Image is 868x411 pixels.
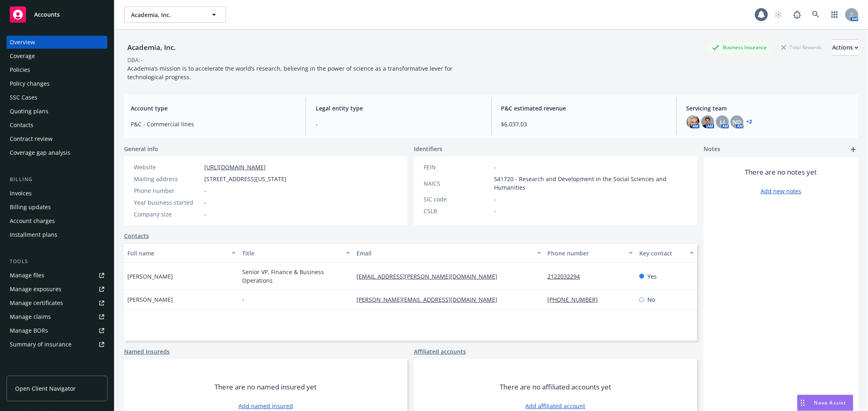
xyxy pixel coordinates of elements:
span: Legal entity type [316,104,481,112]
span: Identifiers [414,145,442,153]
button: Email [353,243,544,263]
a: Contract review [7,132,107,145]
span: Academia’s mission is to accelerate the world’s research, believing in the power of science as a ... [127,65,454,81]
span: Notes [704,145,720,154]
a: Installment plans [7,228,107,241]
a: Add affiliated account [526,402,586,410]
div: SIC code [424,195,491,203]
a: Contacts [7,119,107,132]
div: Key contact [639,249,685,257]
div: CSLB [424,207,491,215]
a: Named insureds [124,347,170,356]
div: Academia, Inc. [124,42,179,53]
a: Manage certificates [7,296,107,309]
a: Billing updates [7,201,107,214]
a: SSC Cases [7,91,107,104]
button: Actions [832,39,858,56]
div: Actions [832,40,858,55]
div: Contract review [10,132,52,145]
div: Billing updates [10,201,51,214]
a: Add new notes [761,187,801,195]
span: [PERSON_NAME] [127,295,173,304]
span: - [204,186,206,195]
span: Senior VP, Finance & Business Operations [242,268,350,285]
a: Account charges [7,214,107,227]
a: +2 [747,119,752,124]
div: Policy changes [10,77,50,90]
div: Overview [10,36,35,49]
div: Drag to move [798,395,808,411]
img: photo [701,115,714,128]
span: - [494,207,496,215]
span: General info [124,145,158,153]
span: 541720 - Research and Development in the Social Sciences and Humanities [494,175,687,192]
img: photo [687,115,700,128]
div: Phone number [548,249,624,257]
div: Business Insurance [708,42,771,52]
span: - [204,210,206,218]
div: Summary of insurance [10,338,72,351]
span: There are no notes yet [745,167,817,177]
a: Search [808,6,824,23]
span: There are no named insured yet [215,382,317,392]
a: Manage files [7,269,107,282]
a: Policy changes [7,77,107,90]
div: Account charges [10,214,55,227]
a: Summary of insurance [7,338,107,351]
span: Academia, Inc. [131,11,201,19]
button: Phone number [544,243,636,263]
div: Analytics hub [7,367,107,375]
div: Invoices [10,187,32,200]
div: Coverage gap analysis [10,146,70,159]
a: [PHONE_NUMBER] [548,296,605,303]
a: Manage exposures [7,283,107,296]
a: [URL][DOMAIN_NAME] [204,163,266,171]
div: Phone number [134,186,201,195]
a: Add named insured [238,402,293,410]
a: add [848,145,858,154]
span: - [494,163,496,171]
span: Open Client Navigator [15,384,76,393]
a: Contacts [124,231,149,240]
span: No [647,295,655,304]
span: Yes [647,272,657,281]
div: FEIN [424,163,491,171]
div: Full name [127,249,227,257]
button: Academia, Inc. [124,6,226,23]
div: Year business started [134,198,201,207]
button: Title [239,243,354,263]
div: Website [134,163,201,171]
a: Start snowing [770,6,787,23]
div: Title [242,249,341,257]
div: Company size [134,210,201,218]
a: Report a Bug [789,6,805,23]
a: Invoices [7,187,107,200]
span: Account type [131,104,296,112]
div: Mailing address [134,175,201,183]
span: [PERSON_NAME] [127,272,173,281]
a: Overview [7,36,107,49]
a: Coverage [7,50,107,63]
a: Policies [7,63,107,76]
span: - [242,295,244,304]
span: ND [732,118,741,126]
span: - [316,120,481,128]
span: - [204,198,206,207]
div: Contacts [10,119,33,132]
div: Tools [7,257,107,266]
div: Email [356,249,532,257]
div: Policies [10,63,30,76]
a: Coverage gap analysis [7,146,107,159]
span: Nova Assist [814,399,846,406]
a: Quoting plans [7,105,107,118]
div: Quoting plans [10,105,48,118]
span: [STREET_ADDRESS][US_STATE] [204,175,286,183]
div: Manage claims [10,310,51,323]
div: Installment plans [10,228,57,241]
div: Total Rewards [777,42,826,52]
a: Manage claims [7,310,107,323]
button: Full name [124,243,239,263]
span: $6,037.03 [501,120,667,128]
div: Coverage [10,50,35,63]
